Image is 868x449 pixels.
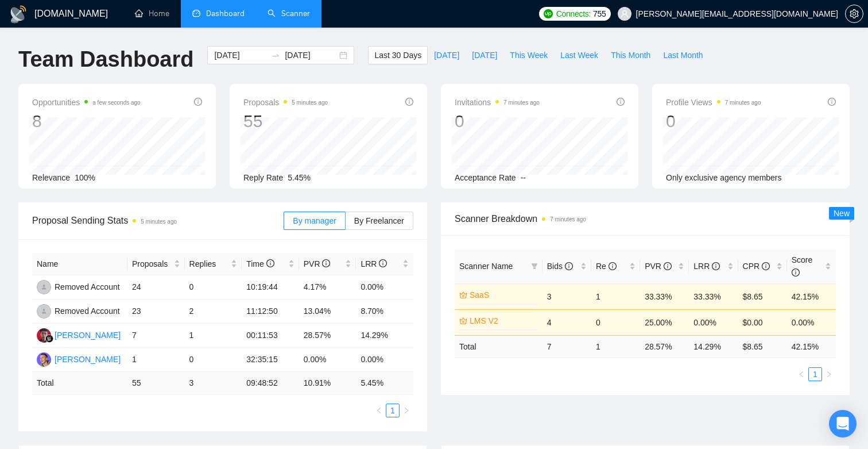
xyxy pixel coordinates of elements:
div: [PERSON_NAME] [55,353,121,366]
span: 755 [593,7,606,20]
td: 7 [542,335,591,358]
td: 10:19:44 [242,275,299,300]
span: crown [459,317,467,325]
a: 1 [386,404,399,417]
span: Scanner Breakdown [455,212,836,226]
td: 24 [127,275,185,300]
th: Name [32,253,127,275]
span: right [403,407,410,414]
td: 2 [185,300,242,324]
span: 5.45% [288,173,311,182]
span: [DATE] [434,49,459,62]
span: left [798,371,805,378]
span: Proposal Sending Stats [32,213,284,228]
time: 5 minutes ago [292,99,328,106]
td: 4 [542,309,591,335]
span: Proposals [132,258,172,270]
div: 0 [455,110,540,132]
span: user [621,10,629,18]
td: $0.00 [738,309,787,335]
td: 11:12:50 [242,300,299,324]
span: PVR [304,259,331,268]
td: Total [455,335,542,358]
td: 5.45 % [356,372,413,394]
time: 7 minutes ago [550,216,586,222]
li: 1 [808,367,822,381]
span: info-circle [762,262,770,270]
span: LRR [361,259,387,268]
td: 1 [185,324,242,348]
a: LMS V2 [470,314,536,327]
td: 33.33% [689,283,738,309]
span: Bids [547,262,573,271]
span: Proposals [243,95,328,109]
span: info-circle [792,268,800,277]
button: Last 30 Days [368,46,428,64]
span: info-circle [712,262,720,270]
a: SaaS [470,289,536,301]
button: setting [845,5,863,23]
span: info-circle [828,98,836,106]
span: info-circle [266,259,274,267]
span: PVR [645,262,672,271]
td: $8.65 [738,283,787,309]
button: This Month [604,46,657,64]
li: Previous Page [372,404,386,417]
td: 55 [127,372,185,394]
span: crown [459,291,467,299]
td: 7 [127,324,185,348]
a: EG[PERSON_NAME] [37,330,121,339]
th: Proposals [127,253,185,275]
td: 1 [127,348,185,372]
td: $ 8.65 [738,335,787,358]
span: info-circle [194,98,202,106]
div: 55 [243,110,328,132]
div: Removed Account [55,305,120,317]
td: 0.00% [299,348,356,372]
span: info-circle [405,98,413,106]
button: left [372,404,386,417]
span: -- [521,173,526,182]
div: Open Intercom Messenger [829,410,857,438]
span: info-circle [565,262,573,270]
span: setting [846,9,863,18]
td: 13.04% [299,300,356,324]
span: dashboard [192,9,200,17]
span: to [271,51,280,60]
td: 14.29% [356,324,413,348]
span: filter [531,263,538,270]
button: right [400,404,413,417]
td: 0 [591,309,640,335]
button: right [822,367,836,381]
img: logo [9,5,28,24]
td: 1 [591,335,640,358]
img: gigradar-bm.png [45,335,53,343]
span: info-circle [617,98,625,106]
span: 100% [75,173,95,182]
td: 3 [542,283,591,309]
td: 0.00% [689,309,738,335]
span: Profile Views [666,95,761,109]
span: New [834,209,850,218]
span: LRR [693,262,720,271]
td: 4.17% [299,275,356,300]
span: Invitations [455,95,540,109]
div: [PERSON_NAME] [55,329,121,341]
span: Relevance [32,173,70,182]
span: Only exclusive agency members [666,173,782,182]
li: 1 [386,404,400,417]
button: Last Month [657,46,709,64]
img: BS [37,352,51,367]
span: Connects: [556,7,591,20]
td: 42.15% [787,283,836,309]
td: 28.57 % [640,335,689,358]
span: Last Week [560,49,598,62]
button: Last Week [554,46,604,64]
span: CPR [743,262,770,271]
td: 0 [185,348,242,372]
span: By Freelancer [354,216,404,225]
span: Scanner Name [459,262,513,271]
div: 0 [666,110,761,132]
button: [DATE] [428,46,466,64]
a: homeHome [135,9,169,18]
